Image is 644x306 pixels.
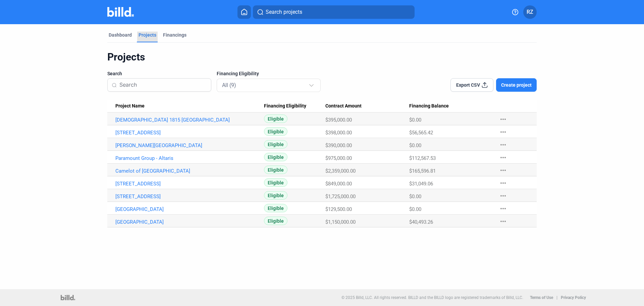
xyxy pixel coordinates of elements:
[556,295,557,300] p: |
[409,168,436,174] span: $165,596.81
[325,181,352,187] span: $849,000.00
[499,115,507,123] mat-icon: more_horiz
[264,103,306,109] span: Financing Eligibility
[499,128,507,136] mat-icon: more_horiz
[561,295,586,300] b: Privacy Policy
[115,103,145,109] span: Project Name
[409,130,433,136] span: $56,565.42
[139,32,156,38] div: Projects
[115,130,264,136] a: [STREET_ADDRESS]
[409,155,436,161] span: $112,567.53
[264,178,287,187] span: Eligible
[222,82,236,88] mat-select-trigger: All (9)
[325,117,352,123] span: $395,000.00
[499,192,507,200] mat-icon: more_horiz
[264,127,287,136] span: Eligible
[115,168,264,174] a: Camelot of [GEOGRAPHIC_DATA]
[115,117,264,123] a: [DEMOGRAPHIC_DATA] 1815 [GEOGRAPHIC_DATA]
[499,205,507,213] mat-icon: more_horiz
[264,153,287,161] span: Eligible
[409,103,492,109] div: Financing Balance
[409,142,421,148] span: $0.00
[264,204,287,212] span: Eligible
[496,78,537,92] button: Create project
[217,70,259,77] span: Financing Eligibility
[325,103,409,109] div: Contract Amount
[325,142,352,148] span: $390,000.00
[115,103,264,109] div: Project Name
[499,166,507,174] mat-icon: more_horiz
[409,193,421,200] span: $0.00
[107,7,134,17] img: Billd Company Logo
[115,193,264,200] a: [STREET_ADDRESS]
[523,5,537,19] button: RZ
[499,217,507,225] mat-icon: more_horiz
[409,181,433,187] span: $31,049.06
[499,141,507,149] mat-icon: more_horiz
[109,32,132,38] div: Dashboard
[61,295,75,300] img: logo
[499,179,507,187] mat-icon: more_horiz
[530,295,553,300] b: Terms of Use
[163,32,186,38] div: Financings
[325,168,356,174] span: $2,359,000.00
[115,219,264,225] a: [GEOGRAPHIC_DATA]
[499,154,507,162] mat-icon: more_horiz
[264,191,287,200] span: Eligible
[266,8,302,16] span: Search projects
[409,219,433,225] span: $40,493.26
[264,103,326,109] div: Financing Eligibility
[325,155,352,161] span: $975,000.00
[253,5,415,19] button: Search projects
[264,217,287,225] span: Eligible
[264,140,287,148] span: Eligible
[325,103,362,109] span: Contract Amount
[325,193,356,200] span: $1,725,000.00
[409,117,421,123] span: $0.00
[409,206,421,212] span: $0.00
[115,206,264,212] a: [GEOGRAPHIC_DATA]
[527,8,533,16] span: RZ
[341,295,523,300] p: © 2025 Billd, LLC. All rights reserved. BILLD and the BILLD logo are registered trademarks of Bil...
[325,219,356,225] span: $1,150,000.00
[325,130,352,136] span: $398,000.00
[456,82,480,88] span: Export CSV
[409,103,449,109] span: Financing Balance
[115,142,264,148] a: [PERSON_NAME][GEOGRAPHIC_DATA]
[119,78,207,92] input: Search
[107,70,122,77] span: Search
[501,82,532,88] span: Create project
[325,206,352,212] span: $129,500.00
[264,115,287,123] span: Eligible
[115,181,264,187] a: [STREET_ADDRESS]
[115,155,264,161] a: Paramount Group - Altaris
[264,166,287,174] span: Eligible
[450,78,493,92] button: Export CSV
[107,51,537,63] div: Projects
